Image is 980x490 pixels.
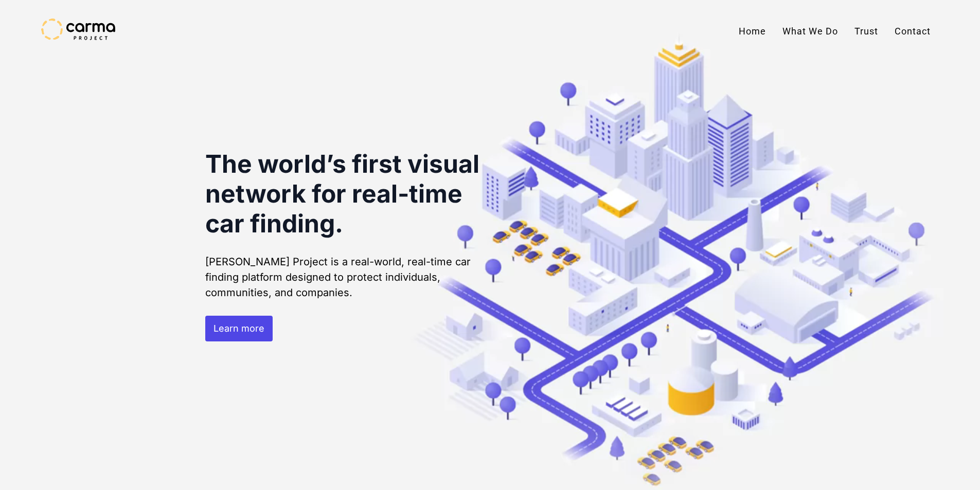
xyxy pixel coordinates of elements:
a: What We Do [774,19,846,44]
a: Trust [846,19,886,44]
a: home [41,19,115,40]
a: Contact [886,19,939,44]
a: Home [730,19,774,44]
h1: The world’s first visual network for real-time car finding. [205,149,483,239]
a: Learn more [205,316,273,341]
p: [PERSON_NAME] Project is a real-world, real-time car finding platform designed to protect individ... [205,254,483,300]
